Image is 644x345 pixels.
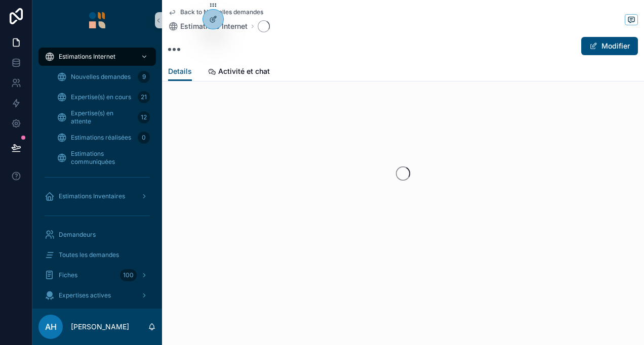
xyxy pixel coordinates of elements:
[59,231,96,239] span: Demandeurs
[59,271,77,279] span: Fiches
[51,149,156,167] a: Estimations communiquées
[32,40,162,309] div: scrollable content
[120,269,137,281] div: 100
[138,132,150,144] div: 0
[168,21,248,31] a: Estimations Internet
[89,12,105,28] img: App logo
[71,93,131,101] span: Expertise(s) en cours
[59,251,119,259] span: Toutes les demandes
[45,321,57,333] span: AH
[180,8,263,16] span: Back to Nouvelles demandes
[218,66,270,76] span: Activité et chat
[38,246,156,264] a: Toutes les demandes
[208,62,270,82] a: Activité et chat
[581,37,638,55] button: Modifier
[59,291,111,299] span: Expertises actives
[138,71,150,83] div: 9
[168,66,192,76] span: Details
[71,322,129,332] p: [PERSON_NAME]
[38,48,156,66] a: Estimations Internet
[71,73,131,81] span: Nouvelles demandes
[38,226,156,244] a: Demandeurs
[51,88,156,106] a: Expertise(s) en cours21
[168,62,192,81] a: Details
[51,108,156,126] a: Expertise(s) en attente12
[138,111,150,123] div: 12
[38,187,156,205] a: Estimations Inventaires
[59,192,125,200] span: Estimations Inventaires
[59,308,120,324] span: Mes Demandes d'Estimation
[59,53,115,61] span: Estimations Internet
[71,150,146,166] span: Estimations communiquées
[38,266,156,284] a: Fiches100
[38,286,156,305] a: Expertises actives
[71,134,131,142] span: Estimations réalisées
[51,128,156,147] a: Estimations réalisées0
[71,109,134,125] span: Expertise(s) en attente
[168,8,263,16] a: Back to Nouvelles demandes
[180,21,248,31] span: Estimations Internet
[51,68,156,86] a: Nouvelles demandes9
[138,91,150,103] div: 21
[38,307,156,325] a: Mes Demandes d'Estimation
